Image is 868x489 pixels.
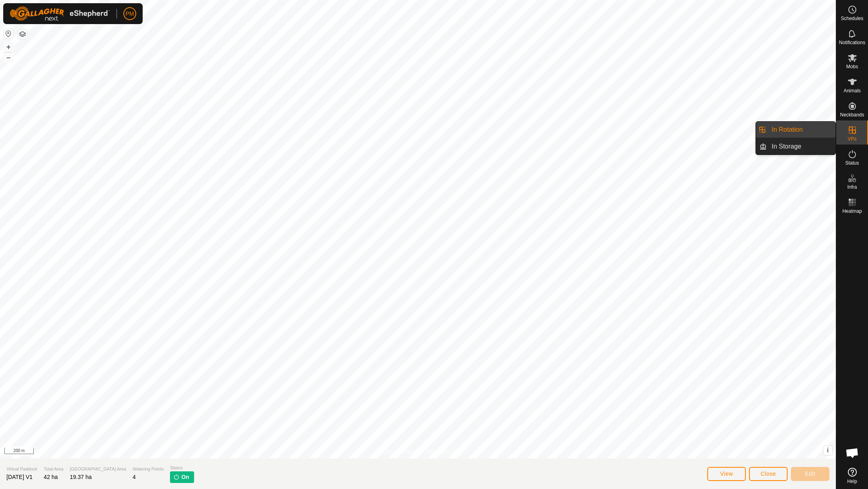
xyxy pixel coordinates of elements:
span: On [181,473,189,481]
span: Heatmap [842,209,862,214]
span: Neckbands [840,112,864,117]
button: Edit [791,467,829,481]
button: Close [749,467,788,481]
span: [GEOGRAPHIC_DATA] Area [70,466,126,473]
span: Total Area [44,466,63,473]
li: In Rotation [756,122,835,138]
button: – [4,53,13,62]
span: Edit [805,471,815,477]
span: Close [761,471,776,477]
button: Reset Map [4,29,13,39]
span: Watering Points [133,466,164,473]
span: 4 [133,474,136,480]
a: Privacy Policy [386,448,416,455]
span: Help [847,479,857,484]
span: Schedules [841,16,863,21]
a: Help [836,465,868,487]
span: Status [170,465,194,471]
button: View [707,467,746,481]
span: Infra [847,185,857,189]
span: Virtual Paddock [6,466,37,473]
li: In Storage [756,139,835,155]
span: VPs [848,137,856,141]
span: [DATE] V1 [6,474,33,480]
span: Notifications [839,40,865,45]
span: 19.37 ha [70,474,92,480]
span: i [827,447,829,454]
div: Open chat [840,441,864,465]
span: PM [126,10,134,18]
img: Gallagher Logo [10,6,110,21]
span: 42 ha [44,474,58,480]
button: Map Layers [18,29,27,39]
span: In Rotation [772,125,802,134]
span: Mobs [846,64,858,69]
button: i [823,446,832,455]
span: View [720,471,733,477]
span: In Storage [772,142,801,151]
img: turn-on [173,474,180,480]
a: In Storage [767,139,835,155]
span: Status [845,161,859,165]
a: Contact Us [426,448,450,455]
a: In Rotation [767,122,835,138]
span: Animals [843,88,861,93]
button: + [4,42,13,52]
